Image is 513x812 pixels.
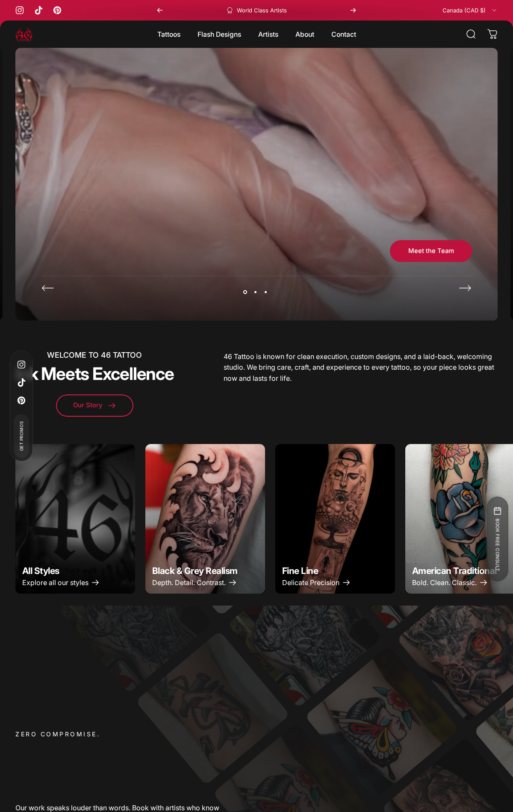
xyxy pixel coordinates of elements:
[149,25,189,43] summary: Tattoos
[18,421,25,451] span: Get Promos
[250,25,287,43] summary: Artists
[237,7,287,14] p: World Class Artists
[14,414,29,458] a: Get Promos
[275,444,395,594] img: fine line space tattoo at 46 tattoo toronto
[486,497,508,581] button: BOOK FREE CONSULT
[458,281,472,295] button: Next
[483,25,502,44] a: 0 items
[442,7,486,14] span: Canada (CAD $)
[145,444,265,594] a: Black & Grey Realism
[15,351,174,359] p: WELCOME TO 46 TATTOO
[224,351,498,384] p: 46 Tattoo is known for clean execution, custom designs, and a laid-back, welcoming studio. We bri...
[15,444,135,594] a: All Styles
[390,240,472,262] a: Meet the Team
[41,281,55,295] button: Previous
[56,394,133,417] a: Our Story
[189,25,250,43] summary: Flash Designs
[323,25,365,43] a: Contact
[15,731,234,737] p: Zero Compromise.
[149,25,365,43] nav: Primary
[275,444,395,594] a: Fine Line
[145,444,265,594] img: black and grey tattoo of a lion and filigree on the forearm done at 46 tattoo toronto
[15,365,174,382] h2: Ink Meets Excellence
[287,25,323,43] summary: About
